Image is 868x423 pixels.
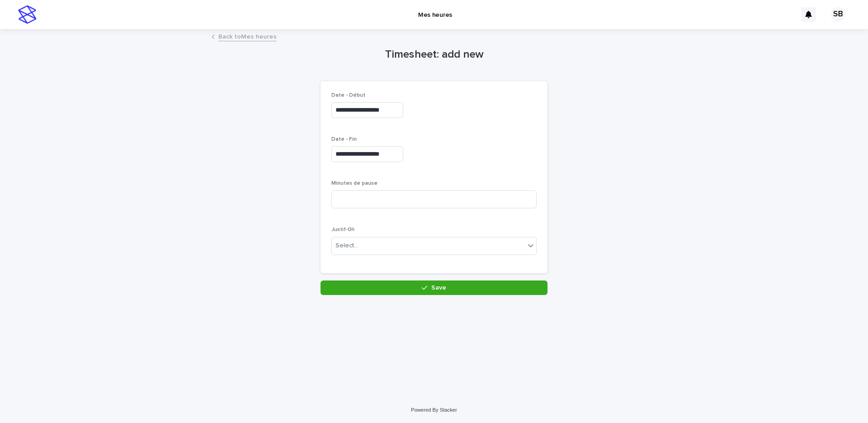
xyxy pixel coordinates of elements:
[431,285,446,291] span: Save
[321,280,547,295] button: Save
[831,7,845,22] div: SB
[331,227,355,232] span: Justif-0h
[331,93,365,98] span: Date - Début
[335,241,358,251] div: Select...
[218,31,276,41] a: Back toMes heures
[321,48,547,61] h1: Timesheet: add new
[18,5,36,24] img: stacker-logo-s-only.png
[331,137,357,142] span: Date - Fin
[331,181,378,186] span: Minutes de pause
[411,407,457,413] a: Powered By Stacker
